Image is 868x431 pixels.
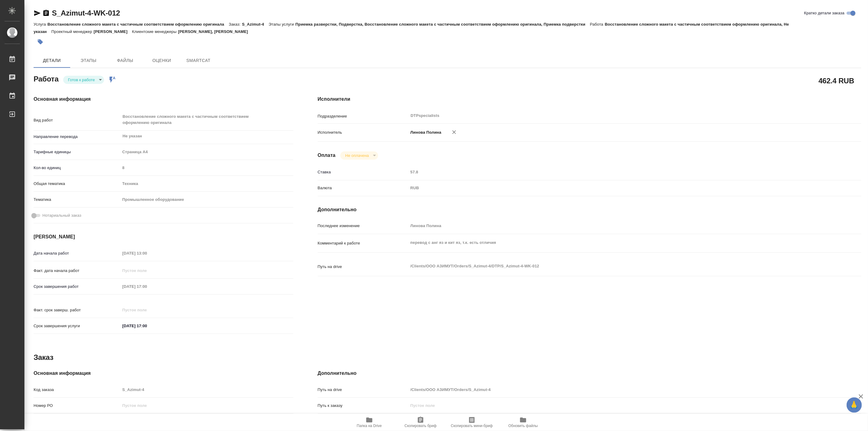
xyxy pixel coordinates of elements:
span: Этапы [74,57,103,64]
div: Готов к работе [63,76,104,84]
span: Файлы [110,57,140,64]
p: S_Azimut-4 [242,22,269,27]
button: Скопировать мини-бриф [446,414,497,431]
p: [PERSON_NAME], [PERSON_NAME] [178,29,252,34]
p: Последнее изменение [318,223,408,229]
button: Скопировать ссылку для ЯМессенджера [34,9,41,17]
textarea: перевод с анг яз и кит яз, т.к. есть отличия [408,237,816,248]
p: Исполнитель [318,129,408,136]
button: Скопировать бриф [395,414,446,431]
p: Кол-во единиц [34,165,120,171]
button: Удалить исполнителя [447,125,461,139]
p: Линова Полина [408,129,442,136]
span: 🙏 [849,399,859,411]
h2: Работа [34,73,59,84]
h4: Основная информация [34,96,293,103]
span: Оценки [147,57,176,64]
p: Этапы услуги [269,22,295,27]
p: Код заказа [34,387,120,393]
h4: Исполнители [318,96,861,103]
h4: Дополнительно [318,206,861,213]
span: Скопировать бриф [404,424,436,428]
h4: Дополнительно [318,370,861,377]
input: Пустое поле [408,401,816,410]
span: Папка на Drive [357,424,382,428]
p: Путь на drive [318,264,408,270]
input: Пустое поле [120,306,174,314]
p: Заказ: [229,22,242,27]
p: Путь на drive [318,387,408,393]
input: Пустое поле [408,385,816,394]
p: Факт. срок заверш. работ [34,307,120,313]
p: Факт. дата начала работ [34,268,120,274]
p: Проектный менеджер [51,29,93,34]
input: Пустое поле [120,249,174,258]
input: Пустое поле [408,221,816,230]
p: Подразделение [318,113,408,119]
h2: 462.4 RUB [819,75,854,86]
a: S_Azimut-4-WK-012 [52,9,120,17]
input: Пустое поле [120,282,174,291]
button: 🙏 [847,397,862,413]
div: Страница А4 [120,147,293,157]
p: Номер РО [34,403,120,409]
span: Кратко детали заказа [804,10,844,16]
p: Срок завершения работ [34,284,120,290]
p: Комментарий к работе [318,240,408,246]
p: Путь к заказу [318,403,408,409]
button: Обновить файлы [497,414,549,431]
span: Детали [37,57,67,64]
button: Готов к работе [66,77,97,82]
p: Работа [590,22,605,27]
p: Приемка разверстки, Подверстка, Восстановление сложного макета с частичным соответствием оформлен... [295,22,590,27]
p: Восстановление сложного макета с частичным соответствием оформлению оригинала [47,22,229,27]
span: Скопировать мини-бриф [451,424,493,428]
p: Валюта [318,185,408,191]
button: Скопировать ссылку [42,9,50,17]
span: Обновить файлы [508,424,538,428]
p: [PERSON_NAME] [94,29,132,34]
h2: Заказ [34,353,53,362]
p: Дата начала работ [34,250,120,256]
span: Нотариальный заказ [42,212,81,219]
div: RUB [408,183,816,193]
p: Общая тематика [34,181,120,187]
p: Тарифные единицы [34,149,120,155]
h4: [PERSON_NAME] [34,233,293,241]
p: Направление перевода [34,134,120,140]
button: Папка на Drive [344,414,395,431]
p: Клиентские менеджеры [132,29,178,34]
input: ✎ Введи что-нибудь [120,321,174,330]
input: Пустое поле [408,168,816,176]
input: Пустое поле [120,385,293,394]
p: Вид работ [34,117,120,123]
p: Ставка [318,169,408,175]
p: Тематика [34,197,120,203]
input: Пустое поле [120,163,293,172]
p: Услуга [34,22,47,27]
button: Добавить тэг [34,35,47,49]
input: Пустое поле [120,401,293,410]
div: Техника [120,179,293,189]
input: Пустое поле [120,266,174,275]
span: SmartCat [184,57,213,64]
h4: Оплата [318,152,336,159]
p: Срок завершения услуги [34,323,120,329]
textarea: /Clients/ООО АЗИМУТ/Orders/S_Azimut-4/DTP/S_Azimut-4-WK-012 [408,261,816,271]
div: Промышленное оборудование [120,194,293,205]
h4: Основная информация [34,370,293,377]
div: Готов к работе [340,151,378,160]
button: Не оплачена [343,153,371,158]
